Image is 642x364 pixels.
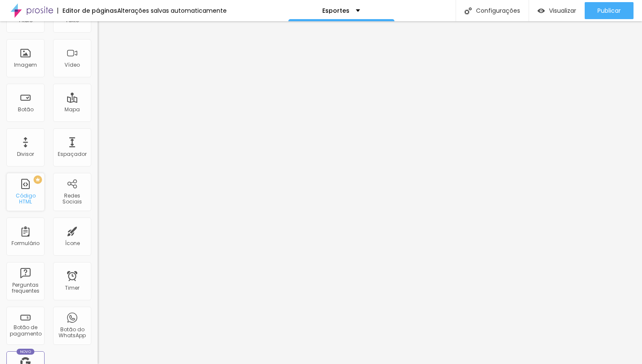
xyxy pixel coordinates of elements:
div: Ícone [65,240,80,246]
div: Redes Sociais [55,193,89,205]
button: Visualizar [529,2,585,19]
span: Publicar [597,7,621,14]
img: Icone [465,7,472,14]
div: Botão [18,107,34,113]
div: Editor de páginas [57,8,117,14]
button: Publicar [585,2,634,19]
div: Código HTML [8,193,42,205]
div: Alterações salvas automaticamente [117,8,227,14]
p: Esportes [322,8,349,14]
div: Botão do WhatsApp [55,327,89,339]
div: Título [18,17,33,23]
div: Texto [65,17,79,23]
img: view-1.svg [538,7,545,14]
div: Botão de pagamento [8,324,42,337]
div: Mapa [65,107,80,113]
div: Perguntas frequentes [8,282,42,294]
div: Imagem [14,62,37,68]
div: Formulário [11,240,39,246]
div: Vídeo [65,62,80,68]
div: Espaçador [58,151,87,157]
div: Divisor [17,151,34,157]
div: Timer [65,285,79,291]
span: Visualizar [549,7,576,14]
div: Novo [17,349,35,355]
